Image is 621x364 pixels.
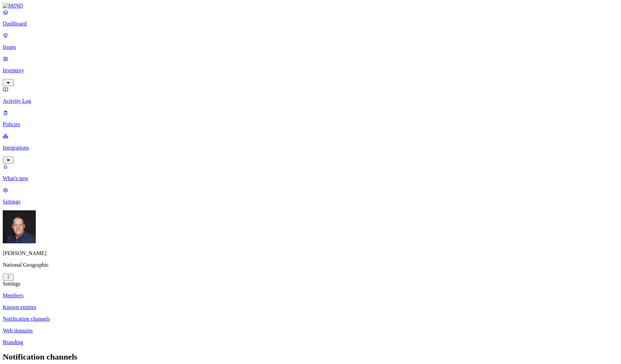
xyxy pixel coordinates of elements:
[3,67,618,74] p: Inventory
[3,175,618,181] p: What's new
[3,262,618,268] p: National Geographic
[3,32,618,50] a: Issues
[3,21,618,27] p: Dashboard
[3,250,618,256] p: [PERSON_NAME]
[3,3,23,9] img: MIND
[3,3,618,9] a: MIND
[3,44,618,50] p: Issues
[3,199,618,205] p: Settings
[3,86,618,104] a: Activity Log
[3,293,618,299] a: Members
[3,304,618,310] a: Known entities
[3,352,618,362] h2: Notification channels
[3,98,618,104] p: Activity Log
[3,121,618,128] p: Policies
[3,187,618,205] a: Settings
[3,316,618,322] a: Notification channels
[3,110,618,128] a: Policies
[3,328,618,334] a: Web domains
[3,133,618,163] a: Integrations
[3,9,618,27] a: Dashboard
[3,145,618,151] p: Integrations
[3,164,618,181] a: What's new
[3,56,618,85] a: Inventory
[3,339,618,345] a: Branding
[3,210,36,243] img: Mark DeCarlo
[3,281,618,287] div: Settings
